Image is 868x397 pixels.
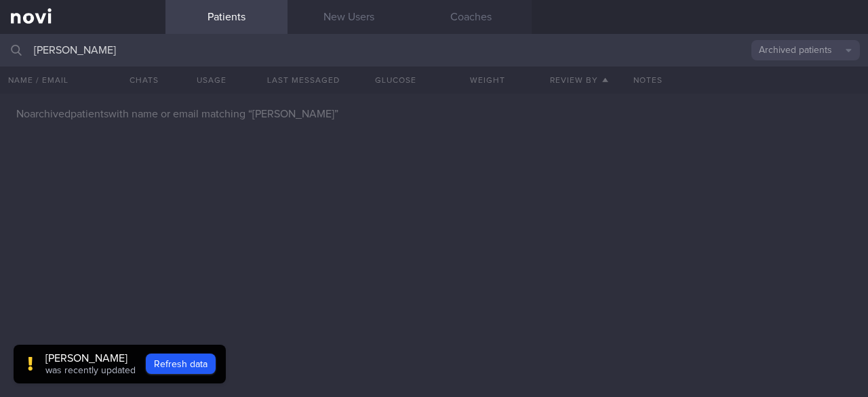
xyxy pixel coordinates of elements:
div: [PERSON_NAME] [45,352,136,365]
div: Notes [625,67,868,94]
button: Weight [441,67,533,94]
button: Refresh data [146,354,216,374]
button: Glucose [349,67,441,94]
button: Last Messaged [258,67,349,94]
button: Review By [533,67,625,94]
span: was recently updated [45,366,136,375]
div: Usage [165,67,257,94]
button: Archived patients [751,40,860,60]
button: Chats [111,67,165,94]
